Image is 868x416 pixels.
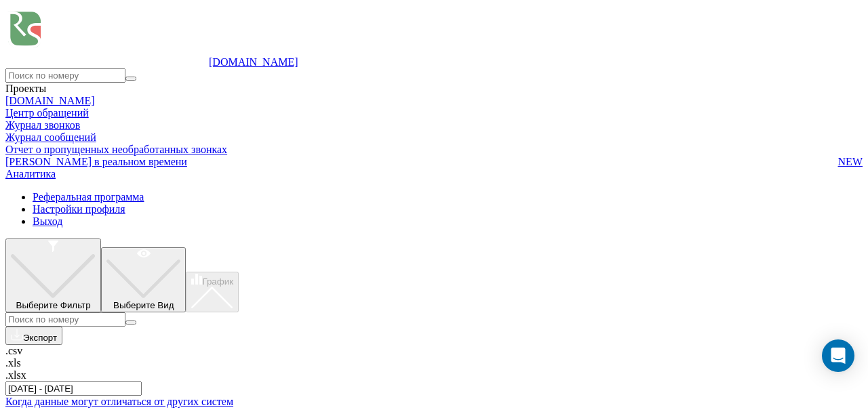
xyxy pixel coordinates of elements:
span: Журнал сообщений [5,131,96,144]
span: Выберите Фильтр [16,300,91,310]
span: Журнал звонков [5,119,80,131]
span: .xlsx [5,369,26,381]
a: [DOMAIN_NAME] [5,95,95,106]
span: [PERSON_NAME] в реальном времени [5,156,187,168]
a: Центр обращений [5,107,89,119]
a: [PERSON_NAME] в реальном времениNEW [5,156,863,168]
img: Ringostat logo [5,5,209,66]
span: NEW [838,156,863,168]
button: График [186,272,239,312]
a: Когда данные могут отличаться от других систем [5,396,233,407]
a: [DOMAIN_NAME] [209,56,298,68]
span: .xls [5,357,21,369]
span: .csv [5,345,22,356]
input: Поиск по номеру [5,68,125,83]
a: Реферальная программа [33,191,144,203]
input: Поиск по номеру [5,312,125,327]
button: Выберите Фильтр [5,238,101,312]
a: Настройки профиля [33,203,125,215]
div: Проекты [5,83,863,95]
a: Журнал сообщений [5,131,863,144]
a: Журнал звонков [5,119,863,131]
span: График [202,276,233,287]
span: Отчет о пропущенных необработанных звонках [5,144,227,156]
a: Выход [33,215,63,227]
div: Open Intercom Messenger [822,339,854,372]
button: Выберите Вид [101,247,186,312]
a: Отчет о пропущенных необработанных звонках [5,144,863,156]
a: Аналитика [5,168,56,180]
button: Экспорт [5,327,62,345]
